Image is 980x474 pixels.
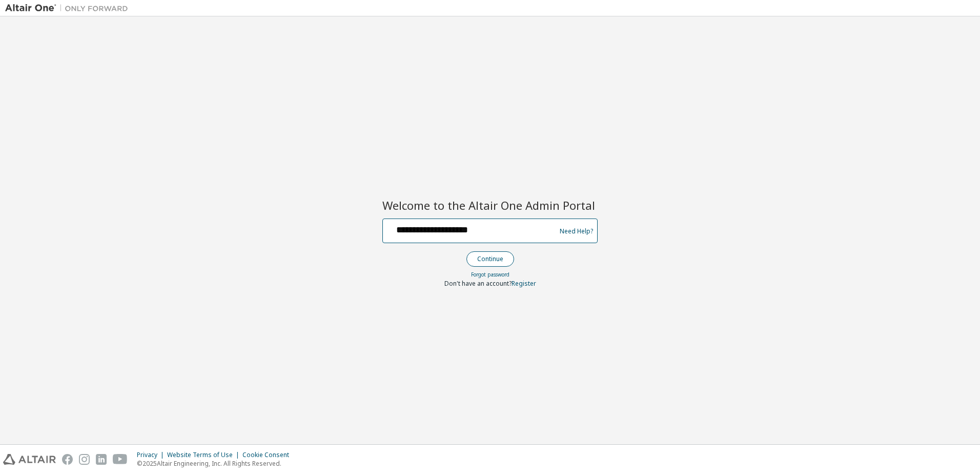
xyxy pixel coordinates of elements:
img: youtube.svg [113,454,128,465]
img: facebook.svg [62,454,73,465]
img: linkedin.svg [96,454,107,465]
img: Altair One [5,3,133,13]
span: Don't have an account? [444,279,512,288]
img: instagram.svg [79,454,90,465]
h2: Welcome to the Altair One Admin Portal [382,198,598,212]
div: Website Terms of Use [167,451,242,459]
div: Privacy [137,451,167,459]
div: Cookie Consent [242,451,295,459]
a: Forgot password [471,271,509,278]
button: Continue [466,251,514,267]
a: Register [512,279,536,288]
keeper-lock: Open Keeper Popup [534,222,546,234]
img: altair_logo.svg [3,454,56,465]
p: © 2025 Altair Engineering, Inc. All Rights Reserved. [137,459,295,468]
